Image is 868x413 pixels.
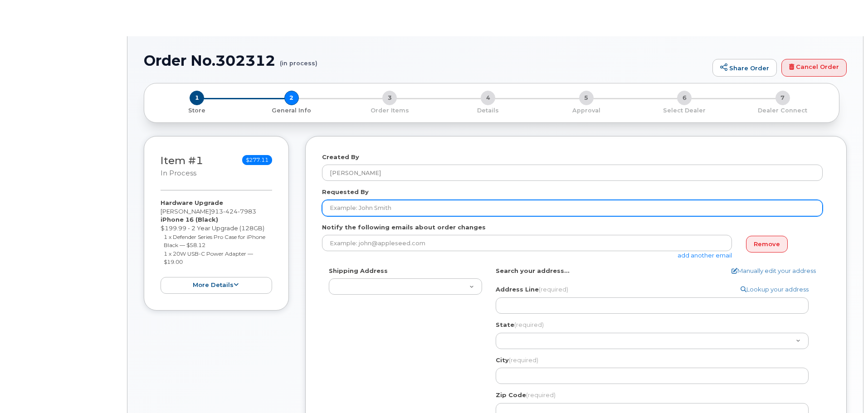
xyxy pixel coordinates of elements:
h1: Order No.302312 [144,53,708,68]
p: Store [155,107,239,115]
span: (required) [526,391,556,398]
a: Remove [746,236,788,253]
strong: iPhone 16 (Black) [161,216,218,223]
small: 1 x Defender Series Pro Case for iPhone Black — $58.12 [164,233,265,249]
label: Requested By [322,188,369,196]
label: Shipping Address [329,267,388,275]
label: Notify the following emails about order changes [322,223,486,232]
span: 1 [190,91,204,105]
span: (required) [514,321,544,328]
span: (required) [509,356,538,364]
span: $277.11 [242,155,272,165]
a: Cancel Order [781,59,847,77]
strong: Hardware Upgrade [161,199,223,206]
span: 424 [223,208,238,215]
span: (required) [539,286,568,293]
a: Lookup your address [741,285,809,294]
a: Share Order [712,59,777,77]
input: Example: John Smith [322,200,823,216]
label: Search your address... [496,267,570,275]
small: (in process) [280,53,317,67]
label: City [496,356,538,364]
a: 1 Store [151,105,243,115]
small: 1 x 20W USB-C Power Adapter — $19.00 [164,250,253,266]
a: add another email [678,252,732,259]
label: Created By [322,153,359,161]
label: Zip Code [496,391,556,399]
span: 7983 [238,208,256,215]
input: Example: john@appleseed.com [322,235,732,251]
h3: Item #1 [161,155,203,178]
div: [PERSON_NAME] $199.99 - 2 Year Upgrade (128GB) [161,199,272,293]
small: in process [161,169,196,177]
label: Address Line [496,285,568,294]
label: State [496,321,544,329]
span: 913 [211,208,256,215]
button: more details [161,277,272,294]
a: Manually edit your address [731,267,816,275]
